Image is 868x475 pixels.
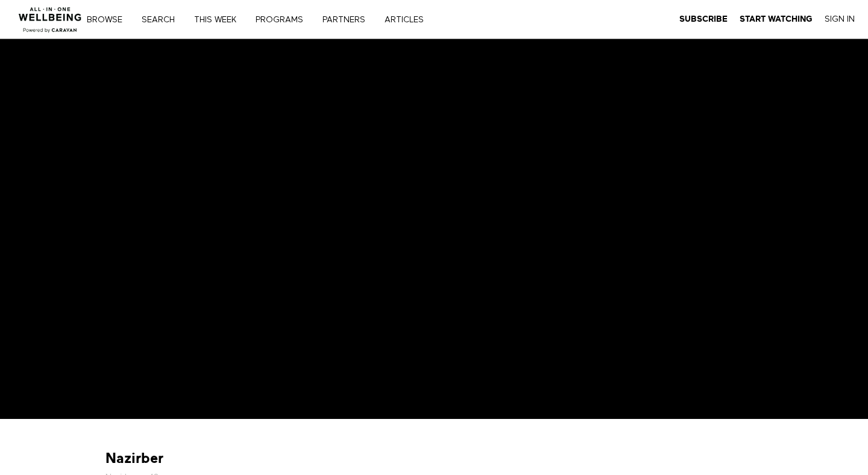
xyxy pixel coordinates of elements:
a: Search [137,16,187,24]
a: PARTNERS [318,16,378,24]
a: THIS WEEK [190,16,249,24]
strong: Nazirber [105,449,163,468]
a: Browse [83,16,135,24]
a: PROGRAMS [251,16,316,24]
strong: Start Watching [740,14,813,24]
nav: Primary [95,13,448,25]
a: Start Watching [740,14,813,25]
a: ARTICLES [380,16,436,24]
a: Subscribe [679,14,728,25]
a: Sign In [825,14,855,25]
strong: Subscribe [679,14,728,24]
